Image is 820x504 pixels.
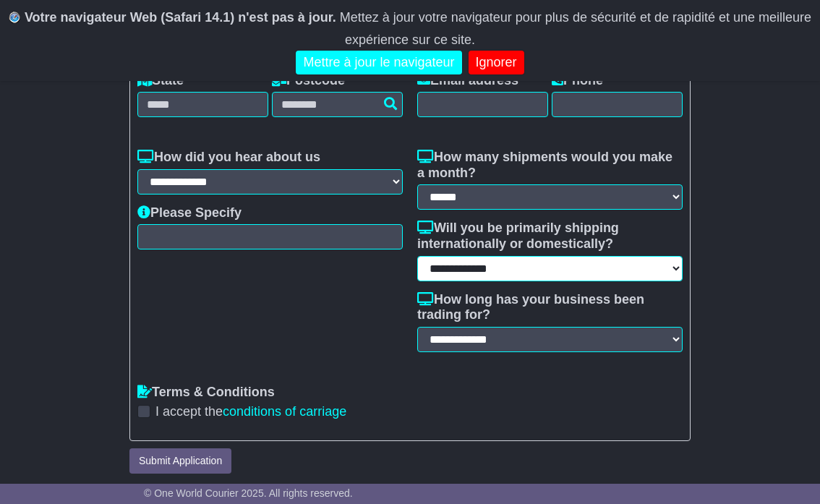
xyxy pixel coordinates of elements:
[137,150,320,166] label: How did you hear about us
[155,404,346,420] label: I accept the
[137,205,242,221] label: Please Specify
[469,51,524,74] a: Ignorer
[417,292,683,323] label: How long has your business been trading for?
[137,385,275,401] label: Terms & Conditions
[296,51,461,74] a: Mettre à jour le navigateur
[129,448,231,474] button: Submit Application
[223,404,346,419] a: conditions of carriage
[417,221,683,252] label: Will you be primarily shipping internationally or domestically?
[340,10,811,47] span: Mettez à jour votre navigateur pour plus de sécurité et de rapidité et une meilleure expérience s...
[144,487,353,499] span: © One World Courier 2025. All rights reserved.
[417,150,683,181] label: How many shipments would you make a month?
[25,10,336,25] b: Votre navigateur Web (Safari 14.1) n'est pas à jour.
